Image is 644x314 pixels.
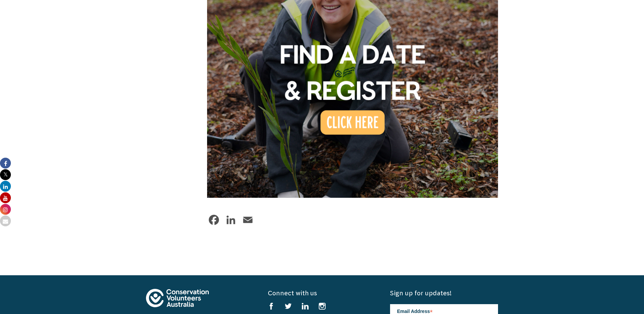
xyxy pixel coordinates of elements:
h5: Connect with us [268,289,376,297]
a: Email [241,213,255,227]
h5: Sign up for updates! [390,289,498,297]
a: Facebook [207,213,221,227]
img: logo-footer.svg [146,289,209,307]
a: LinkedIn [224,213,238,227]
